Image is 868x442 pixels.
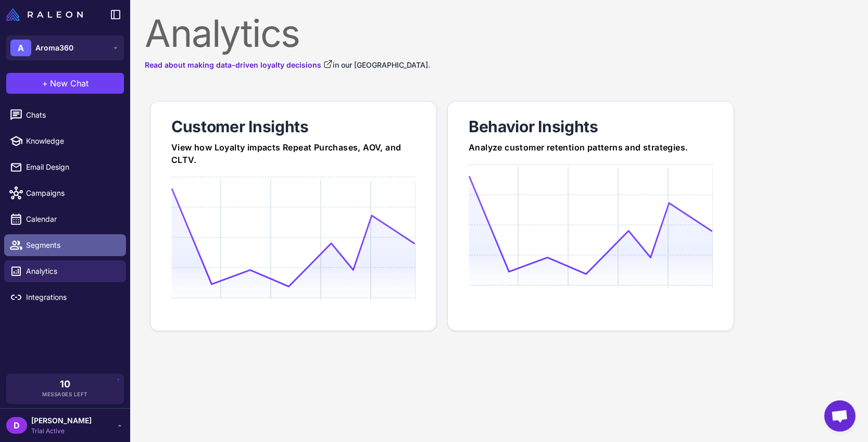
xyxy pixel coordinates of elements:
[4,182,126,204] a: Campaigns
[26,292,118,303] span: Integrations
[469,141,713,154] div: Analyze customer retention patterns and strategies.
[4,234,126,256] a: Segments
[26,161,118,173] span: Email Design
[824,400,856,432] div: Open chat
[42,390,88,398] span: Messages Left
[4,260,126,282] a: Analytics
[26,266,118,277] span: Analytics
[145,15,853,52] div: Analytics
[50,77,89,90] span: New Chat
[31,426,92,436] span: Trial Active
[35,42,73,54] span: Aroma360
[4,156,126,178] a: Email Design
[145,59,333,71] a: Read about making data-driven loyalty decisions
[171,141,416,166] div: View how Loyalty impacts Repeat Purchases, AOV, and CLTV.
[26,109,118,121] span: Chats
[171,116,416,137] div: Customer Insights
[42,77,48,90] span: +
[6,35,124,60] button: AAroma360
[6,417,27,434] div: D
[4,208,126,230] a: Calendar
[26,213,118,225] span: Calendar
[6,8,87,21] a: Raleon Logo
[26,135,118,147] span: Knowledge
[10,40,31,56] div: A
[6,8,83,21] img: Raleon Logo
[4,286,126,308] a: Integrations
[6,73,124,94] button: +New Chat
[447,101,734,331] a: Behavior InsightsAnalyze customer retention patterns and strategies.
[469,116,713,137] div: Behavior Insights
[26,239,118,251] span: Segments
[26,187,118,199] span: Campaigns
[150,101,437,331] a: Customer InsightsView how Loyalty impacts Repeat Purchases, AOV, and CLTV.
[4,130,126,152] a: Knowledge
[31,415,92,426] span: [PERSON_NAME]
[60,380,70,389] span: 10
[4,104,126,126] a: Chats
[333,60,430,69] span: in our [GEOGRAPHIC_DATA].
